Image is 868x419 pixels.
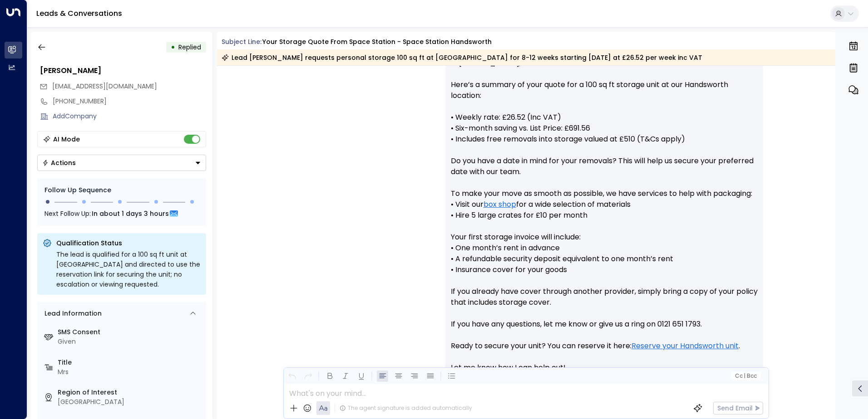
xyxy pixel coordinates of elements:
div: The agent signature is added automatically [340,404,472,412]
div: Your storage quote from Space Station - Space Station Handsworth [262,37,492,47]
div: [PHONE_NUMBER] [53,97,206,106]
div: AI Mode [53,135,80,144]
div: Mrs [58,367,202,377]
span: | [744,373,745,379]
label: Title [58,358,202,367]
span: mailfedel@gmail.com [52,82,157,91]
div: [GEOGRAPHIC_DATA] [58,397,202,407]
div: Follow Up Sequence [44,185,199,195]
div: Button group with a nested menu [37,155,206,171]
p: Qualification Status [56,239,201,248]
p: Hi [PERSON_NAME], Here’s a summary of your quote for a 100 sq ft storage unit at our Handsworth l... [451,58,758,384]
div: Lead Information [41,309,102,318]
a: box shop [483,199,516,210]
span: Subject Line: [222,37,261,46]
a: Leads & Conversations [36,8,122,19]
span: Replied [178,43,201,52]
a: Reserve your Handsworth unit [631,341,739,351]
button: Cc|Bcc [731,372,760,380]
div: [PERSON_NAME] [40,65,206,76]
div: Lead [PERSON_NAME] requests personal storage 100 sq ft at [GEOGRAPHIC_DATA] for 8-12 weeks starti... [222,53,702,62]
label: SMS Consent [58,327,202,337]
div: Actions [42,159,76,167]
button: Redo [302,370,314,382]
label: Region of Interest [58,388,202,397]
span: Cc Bcc [735,373,756,379]
div: Given [58,337,202,346]
button: Undo [286,370,298,382]
div: • [171,39,175,55]
div: AddCompany [53,112,206,121]
span: [EMAIL_ADDRESS][DOMAIN_NAME] [52,82,157,91]
span: In about 1 days 3 hours [92,209,169,219]
div: Next Follow Up: [44,209,199,219]
button: Actions [37,155,206,171]
div: The lead is qualified for a 100 sq ft unit at [GEOGRAPHIC_DATA] and directed to use the reservati... [56,249,201,289]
